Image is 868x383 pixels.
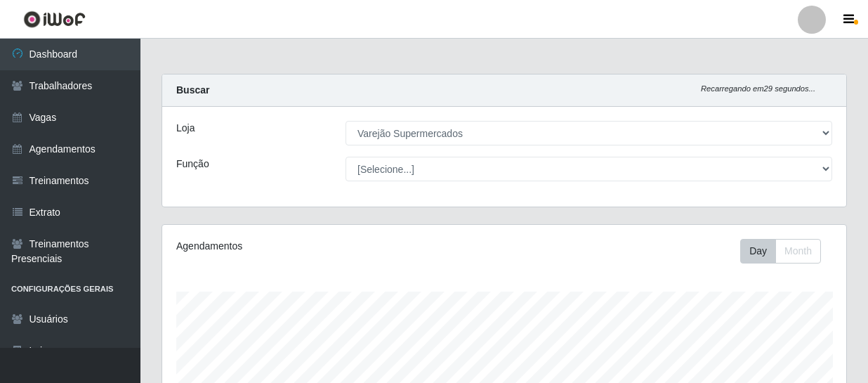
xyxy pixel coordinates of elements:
button: Month [775,239,821,264]
label: Loja [176,121,195,136]
label: Função [176,157,209,171]
div: Agendamentos [176,239,438,254]
img: CoreUI Logo [23,11,86,28]
button: Day [740,239,776,264]
strong: Buscar [176,84,209,96]
div: First group [740,239,821,264]
i: Recarregando em 29 segundos... [701,84,815,93]
div: Toolbar with button groups [740,239,832,264]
